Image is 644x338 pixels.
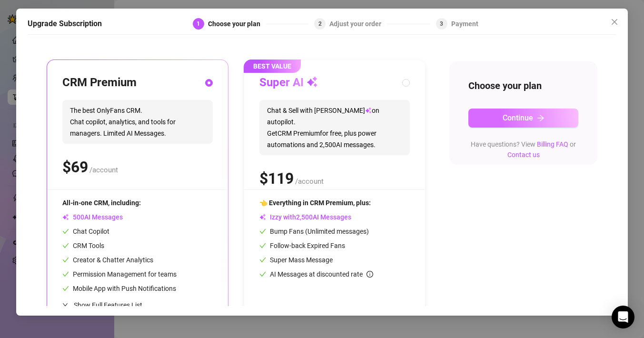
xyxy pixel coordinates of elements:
span: 2 [318,20,322,27]
h3: Super AI [259,75,318,90]
div: Adjust your order [329,18,387,30]
a: Contact us [507,151,540,159]
span: check [62,257,69,263]
span: check [259,242,266,249]
a: Billing FAQ [537,140,568,148]
span: Mobile App with Push Notifications [62,285,176,292]
span: check [62,271,69,278]
h3: CRM Premium [62,75,137,90]
span: check [259,228,266,235]
span: check [62,228,69,235]
span: Super Mass Message [259,256,333,264]
span: Chat & Sell with [PERSON_NAME] on autopilot. Get CRM Premium for free, plus power automations and... [259,100,410,155]
h5: Upgrade Subscription [28,18,102,30]
span: The best OnlyFans CRM. Chat copilot, analytics, and tools for managers. Limited AI Messages. [62,100,213,144]
span: BEST VALUE [244,60,301,73]
span: arrow-right [537,114,545,122]
span: Bump Fans (Unlimited messages) [259,228,369,235]
span: Permission Management for teams [62,270,177,278]
span: 1 [197,20,200,27]
span: AI Messages at discounted rate [270,270,373,278]
span: Have questions? View or [471,140,576,159]
span: Creator & Chatter Analytics [62,256,153,264]
span: /account [89,166,118,174]
h4: Choose your plan [468,79,578,92]
div: Show Full Features List [62,294,213,316]
span: Chat Copilot [62,228,109,235]
span: expanded [62,302,68,308]
span: check [259,271,266,278]
span: 3 [440,20,443,27]
span: Close [607,18,622,26]
span: AI Messages [62,213,123,221]
span: Izzy with AI Messages [259,213,351,221]
span: Show Full Features List [74,301,142,309]
span: Follow-back Expired Fans [259,242,345,249]
span: CRM Tools [62,242,104,249]
span: /account [295,177,324,186]
button: Close [607,14,622,30]
span: $ [62,158,88,176]
div: Open Intercom Messenger [612,306,634,328]
span: Continue [503,113,533,122]
span: close [611,18,618,26]
span: All-in-one CRM, including: [62,199,141,207]
div: Payment [451,18,478,30]
span: check [62,285,69,292]
span: info-circle [367,271,373,278]
span: $ [259,169,294,188]
span: check [259,257,266,263]
button: Continuearrow-right [468,109,578,128]
span: check [62,242,69,249]
div: Choose your plan [208,18,266,30]
span: 👈 Everything in CRM Premium, plus: [259,199,371,207]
